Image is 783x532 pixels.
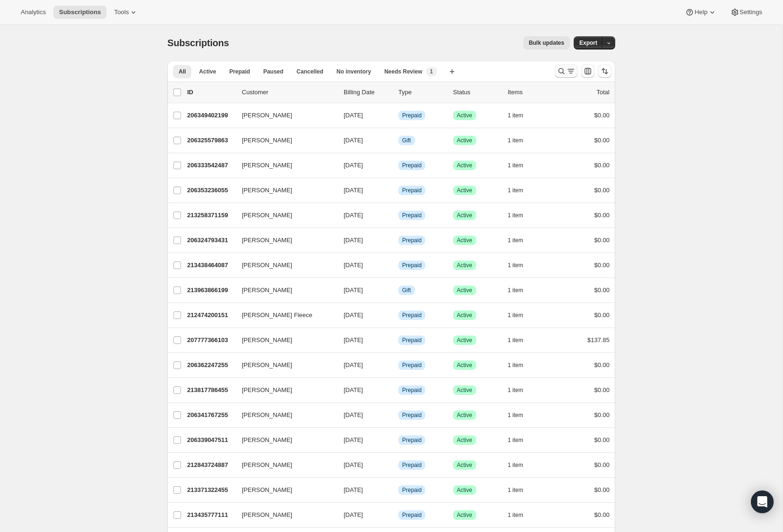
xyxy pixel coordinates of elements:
[236,358,330,373] button: [PERSON_NAME]
[402,361,421,369] span: Prepaid
[508,237,523,244] span: 1 item
[187,261,234,270] p: 213438464087
[263,68,283,75] span: Paused
[344,486,363,493] span: [DATE]
[187,336,234,345] p: 207777366103
[236,333,330,348] button: [PERSON_NAME]
[242,111,292,120] span: [PERSON_NAME]
[187,88,234,97] p: ID
[402,311,421,319] span: Prepaid
[445,65,460,78] button: Create new view
[457,511,472,519] span: Active
[187,284,610,297] div: 213963866199[PERSON_NAME][DATE]InfoGiftSuccessActive1 item$0.00
[242,261,292,270] span: [PERSON_NAME]
[402,286,411,294] span: Gift
[199,68,216,75] span: Active
[242,136,292,145] span: [PERSON_NAME]
[21,8,46,16] span: Analytics
[236,507,330,523] button: [PERSON_NAME]
[508,434,534,447] button: 1 item
[508,162,523,169] span: 1 item
[187,109,610,122] div: 206349402199[PERSON_NAME][DATE]InfoPrepaidSuccessActive1 item$0.00
[344,212,363,219] span: [DATE]
[187,161,234,170] p: 206333542487
[402,187,421,194] span: Prepaid
[402,262,421,269] span: Prepaid
[344,361,363,368] span: [DATE]
[344,262,363,269] span: [DATE]
[457,311,472,319] span: Active
[508,436,523,444] span: 1 item
[242,460,292,470] span: [PERSON_NAME]
[236,308,330,323] button: [PERSON_NAME] Fleece
[167,38,229,48] span: Subscriptions
[236,458,330,473] button: [PERSON_NAME]
[344,112,363,119] span: [DATE]
[508,286,523,294] span: 1 item
[187,384,610,397] div: 213817786455[PERSON_NAME][DATE]InfoPrepaidSuccessActive1 item$0.00
[457,486,472,494] span: Active
[242,360,292,370] span: [PERSON_NAME]
[236,183,330,198] button: [PERSON_NAME]
[508,483,534,497] button: 1 item
[242,236,292,245] span: [PERSON_NAME]
[594,511,610,518] span: $0.00
[508,458,534,472] button: 1 item
[508,134,534,147] button: 1 item
[574,36,603,49] button: Export
[344,411,363,418] span: [DATE]
[594,187,610,194] span: $0.00
[236,408,330,423] button: [PERSON_NAME]
[402,411,421,419] span: Prepaid
[187,435,234,445] p: 206339047511
[187,309,610,322] div: 212474200151[PERSON_NAME] Fleece[DATE]InfoPrepaidSuccessActive1 item$0.00
[242,286,292,295] span: [PERSON_NAME]
[59,8,101,16] span: Subscriptions
[242,311,313,320] span: [PERSON_NAME] Fleece
[457,262,472,269] span: Active
[187,134,610,147] div: 206325579863[PERSON_NAME][DATE]InfoGiftSuccessActive1 item$0.00
[398,88,445,97] div: Type
[187,88,610,97] div: IDCustomerBilling DateTypeStatusItemsTotal
[430,68,433,75] span: 1
[457,286,472,294] span: Active
[587,336,610,344] span: $137.85
[402,237,421,244] span: Prepaid
[457,411,472,419] span: Active
[187,186,234,195] p: 206353236055
[344,237,363,244] span: [DATE]
[236,433,330,448] button: [PERSON_NAME]
[508,511,523,519] span: 1 item
[594,286,610,294] span: $0.00
[229,68,250,75] span: Prepaid
[594,262,610,269] span: $0.00
[508,262,523,269] span: 1 item
[344,162,363,169] span: [DATE]
[457,436,472,444] span: Active
[384,68,422,75] span: Needs Review
[108,6,144,19] button: Tools
[242,385,292,395] span: [PERSON_NAME]
[15,6,51,19] button: Analytics
[187,136,234,145] p: 206325579863
[594,162,610,169] span: $0.00
[187,111,234,120] p: 206349402199
[508,184,534,197] button: 1 item
[508,411,523,419] span: 1 item
[508,88,555,97] div: Items
[594,311,610,319] span: $0.00
[187,184,610,197] div: 206353236055[PERSON_NAME][DATE]InfoPrepaidSuccessActive1 item$0.00
[594,436,610,443] span: $0.00
[594,361,610,368] span: $0.00
[508,212,523,219] span: 1 item
[523,36,570,49] button: Bulk updates
[187,385,234,395] p: 213817786455
[187,485,234,495] p: 213371322455
[508,336,523,344] span: 1 item
[344,187,363,194] span: [DATE]
[344,286,363,294] span: [DATE]
[402,336,421,344] span: Prepaid
[508,284,534,297] button: 1 item
[740,8,762,16] span: Settings
[679,6,722,19] button: Help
